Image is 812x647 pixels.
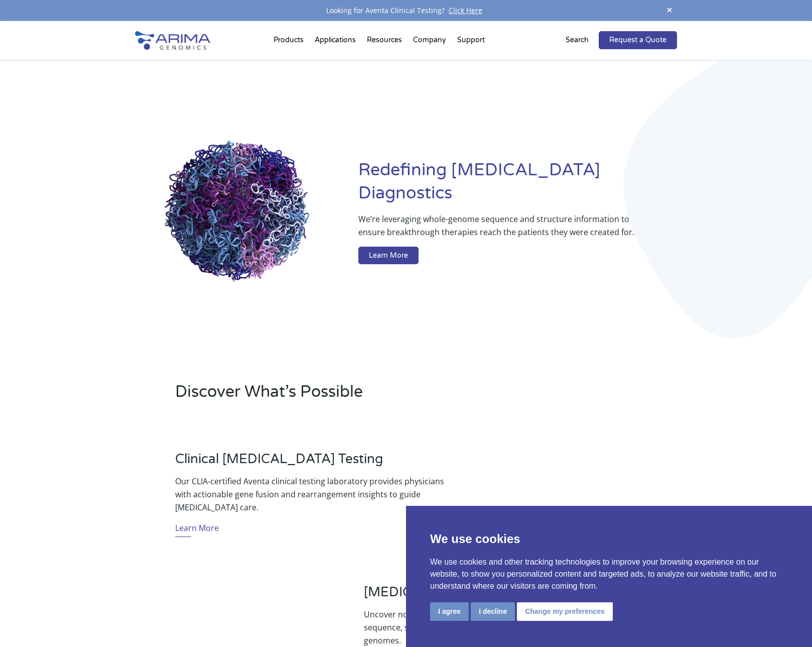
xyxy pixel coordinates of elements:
h3: [MEDICAL_DATA] Genomics [364,584,637,608]
img: Arima-Genomics-logo [135,31,210,50]
button: I agree [430,602,469,621]
p: Search [566,34,589,47]
p: We’re leveraging whole-genome sequence and structure information to ensure breakthrough therapies... [358,212,637,247]
h2: Discover What’s Possible [175,381,534,411]
h1: Redefining [MEDICAL_DATA] Diagnostics [358,159,677,212]
a: Learn More [175,521,219,537]
p: Our CLIA-certified Aventa clinical testing laboratory provides physicians with actionable gene fu... [175,475,448,514]
p: We use cookies and other tracking technologies to improve your browsing experience on our website... [430,556,788,592]
button: Change my preferences [517,602,613,621]
button: I decline [471,602,515,621]
a: Learn More [358,247,419,265]
div: Looking for Aventa Clinical Testing? [135,4,677,17]
iframe: Chat Widget [762,599,812,647]
p: Uncover novel biomarkers and therapeutic targets by exploring the sequence, structure, and regula... [364,608,637,647]
p: We use cookies [430,530,788,548]
a: Click Here [445,6,486,15]
h3: Clinical [MEDICAL_DATA] Testing [175,451,448,475]
a: Request a Quote [599,31,677,49]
